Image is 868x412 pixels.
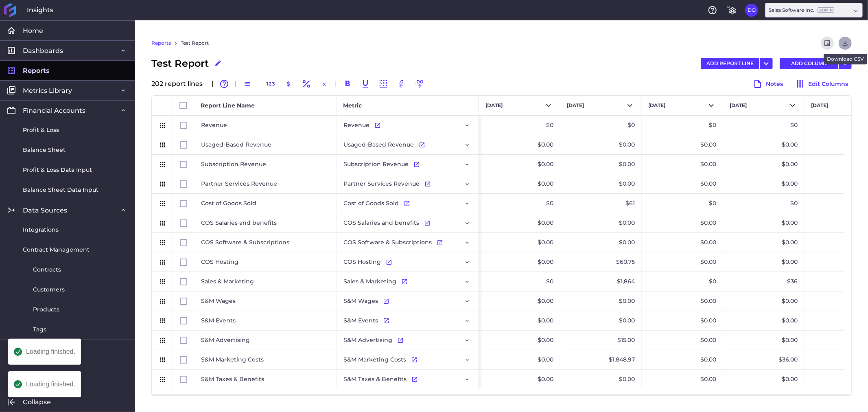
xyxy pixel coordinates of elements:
div: $1,864 [560,272,642,291]
div: $0.00 [723,213,805,232]
div: $0.00 [560,233,642,252]
div: $0.00 [560,135,642,154]
div: $61 [560,194,642,213]
div: Dropdown select [765,3,863,18]
div: $60.75 [560,252,642,272]
span: Profit & Loss [23,126,59,134]
span: COS Hosting [343,253,381,271]
div: Subscription Revenue [194,155,337,174]
button: Notes [749,77,787,90]
span: Balance Sheet Data Input [23,186,98,194]
div: Press SPACE to select this row. [152,331,479,350]
span: Cost of Goods Sold [343,194,399,213]
div: S&M Events [194,311,337,330]
span: COS Salaries and benefits [343,214,419,232]
span: Balance Sheet [23,146,66,154]
div: Salsa Software Inc. [769,7,834,14]
span: [DATE] [567,102,584,109]
div: Press SPACE to select this row. [152,291,479,311]
div: $0 [479,194,560,213]
span: Sales & Marketing [343,272,396,291]
div: $0.00 [479,233,560,252]
div: $0.00 [723,370,805,389]
div: $0 [642,116,723,135]
div: Press SPACE to select this row. [152,311,479,331]
button: [DATE] [560,96,641,115]
div: $15.00 [560,331,642,350]
span: Tags [33,325,46,334]
div: $0.00 [479,174,560,193]
span: Contract Management [23,245,90,254]
span: Financial Accounts [23,106,85,115]
div: $0.00 [560,174,642,193]
span: S&M Marketing Costs [343,351,406,369]
div: $0.00 [479,311,560,330]
div: Press SPACE to select this row. [152,370,479,389]
div: $0.00 [479,155,560,174]
div: $0.00 [560,370,642,389]
span: Report Line Name [201,102,255,109]
div: $0.00 [723,174,805,193]
div: COS Hosting [194,252,337,272]
div: $0.00 [479,291,560,311]
div: $0.00 [642,233,723,252]
div: $0.00 [723,233,805,252]
button: [DATE] [723,96,804,115]
span: [DATE] [485,102,503,109]
div: $36 [723,272,805,291]
div: $0.00 [723,155,805,174]
div: 202 report line s [151,81,208,87]
div: $0.00 [723,135,805,154]
div: Press SPACE to select this row. [152,252,479,272]
span: Profit & Loss Data Input [23,166,92,174]
div: Press SPACE to select this row. [152,174,479,194]
div: $0 [479,272,560,291]
div: $0.00 [642,311,723,330]
span: [DATE] [811,102,828,109]
span: S&M Wages [343,292,378,310]
span: S&M Taxes & Benefits [343,370,407,388]
span: Products [33,305,59,314]
div: Revenue [194,116,337,135]
span: COS Software & Subscriptions [343,233,432,252]
span: Contracts [33,265,61,274]
div: $0.00 [723,291,805,311]
div: $0 [642,272,723,291]
div: Press SPACE to select this row. [152,213,479,233]
div: $0.00 [560,213,642,232]
span: Dashboards [23,46,63,55]
div: $36.00 [723,350,805,369]
button: ADD COLUMN [780,58,838,69]
div: Press SPACE to select this row. [152,155,479,174]
div: $0.00 [642,291,723,311]
div: $0.00 [723,311,805,330]
div: Press SPACE to select this row. [152,116,479,135]
button: Edit Columns [791,77,852,90]
button: $ [282,77,295,90]
span: Metric [343,102,362,109]
span: Revenue [343,116,370,134]
div: $0.00 [479,331,560,350]
div: $0 [723,194,805,213]
button: Help [706,4,719,17]
span: Data Sources [23,206,67,215]
span: Reports [23,66,50,75]
div: $0 [479,116,560,135]
div: $0.00 [479,135,560,154]
span: Home [23,26,43,35]
div: Cost of Goods Sold [194,194,337,213]
a: Test Report [181,39,209,47]
button: User Menu [745,4,758,17]
button: Download [839,37,852,50]
div: Press SPACE to select this row. [152,194,479,213]
div: $0.00 [479,350,560,369]
div: $0.00 [723,252,805,272]
span: Subscription Revenue [343,155,409,173]
div: Loading finished. [26,381,75,388]
div: Press SPACE to select this row. [152,135,479,155]
div: $0.00 [642,155,723,174]
span: Partner Services Revenue [343,175,420,193]
span: Usaged-Based Revenue [343,136,414,154]
div: Loading finished. [26,348,75,355]
div: S&M Taxes & Benefits [194,370,337,389]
